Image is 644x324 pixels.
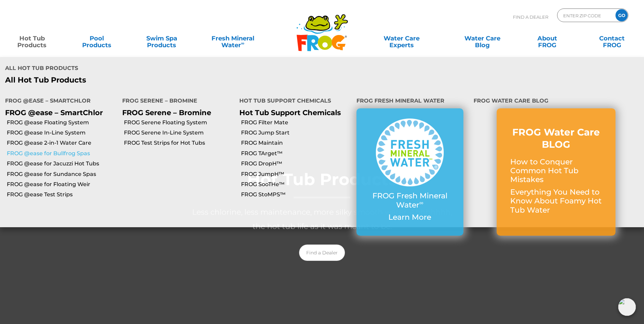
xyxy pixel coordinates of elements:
[615,9,628,21] input: GO
[241,181,351,188] a: FROG SooTHe™
[510,188,602,215] p: Everything You Need to Know About Foamy Hot Tub Water
[241,191,351,198] a: FROG StoMPS™
[241,150,351,157] a: FROG TArget™
[201,32,264,45] a: Fresh MineralWater∞
[361,32,443,45] a: Water CareExperts
[136,32,187,45] a: Swim SpaProducts
[563,11,608,20] input: Zip Code Form
[5,76,317,85] a: All Hot Tub Products
[241,160,351,167] a: FROG DropH™
[370,119,450,225] a: FROG Fresh Mineral Water∞ Learn More
[457,32,508,45] a: Water CareBlog
[7,119,117,126] a: FROG @ease Floating System
[7,191,117,198] a: FROG @ease Test Strips
[513,8,548,25] p: Find A Dealer
[5,108,112,117] p: FROG @ease – SmartChlor
[122,108,229,117] p: FROG Serene – Bromine
[124,129,234,137] a: FROG Serene In-Line System
[7,160,117,167] a: FROG @ease for Jacuzzi Hot Tubs
[370,192,450,210] p: FROG Fresh Mineral Water
[356,95,463,108] h4: FROG Fresh Mineral Water
[241,119,351,126] a: FROG Filter Mate
[241,139,351,147] a: FROG Maintain
[510,158,602,184] p: How to Conquer Common Hot Tub Mistakes
[474,95,639,108] h4: FROG Water Care Blog
[122,95,229,108] h4: FROG Serene – Bromine
[618,298,636,316] img: openIcon
[239,108,341,117] a: Hot Tub Support Chemicals
[241,129,351,137] a: FROG Jump Start
[7,32,57,45] a: Hot TubProducts
[7,170,117,178] a: FROG @ease for Sundance Spas
[5,95,112,108] h4: FROG @ease – SmartChlor
[419,199,423,206] sup: ∞
[72,32,122,45] a: PoolProducts
[510,126,602,151] h3: FROG Water Care BLOG
[5,62,317,76] h4: All Hot Tub Products
[299,245,345,261] a: Find a Dealer
[7,139,117,147] a: FROG @ease 2-in-1 Water Care
[241,40,244,46] sup: ∞
[239,95,346,108] h4: Hot Tub Support Chemicals
[241,170,351,178] a: FROG JumpH™
[510,126,602,218] a: FROG Water Care BLOG How to Conquer Common Hot Tub Mistakes Everything You Need to Know About Foa...
[587,32,637,45] a: ContactFROG
[370,213,450,222] p: Learn More
[124,119,234,126] a: FROG Serene Floating System
[522,32,572,45] a: AboutFROG
[7,129,117,137] a: FROG @ease In-Line System
[124,139,234,147] a: FROG Test Strips for Hot Tubs
[7,181,117,188] a: FROG @ease for Floating Weir
[7,150,117,157] a: FROG @ease for Bullfrog Spas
